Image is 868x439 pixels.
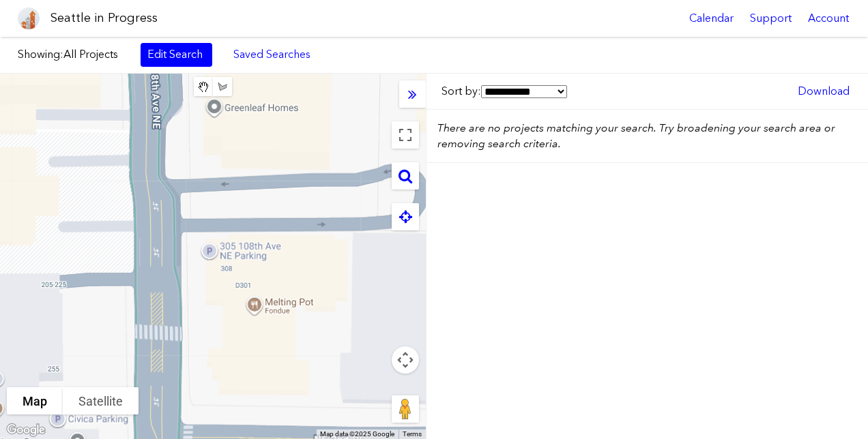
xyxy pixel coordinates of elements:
[141,43,212,66] a: Edit Search
[213,77,232,96] button: Draw a shape
[481,85,567,98] select: Sort by:
[18,47,127,62] label: Showing:
[194,77,213,96] button: Stop drawing
[791,80,856,103] a: Download
[226,43,318,66] a: Saved Searches
[3,421,48,439] a: Open this area in Google Maps (opens a new window)
[442,84,567,99] label: Sort by:
[18,7,40,29] img: favicon-96x96.png
[392,395,419,423] button: Drag Pegman onto the map to open Street View
[392,346,419,374] button: Map camera controls
[392,121,419,149] button: Toggle fullscreen view
[63,387,139,414] button: Show satellite imagery
[320,430,394,438] span: Map data ©2025 Google
[7,387,63,414] button: Show street map
[403,430,422,438] a: Terms
[50,10,158,27] h1: Seattle in Progress
[3,421,48,439] img: Google
[63,48,118,61] span: All Projects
